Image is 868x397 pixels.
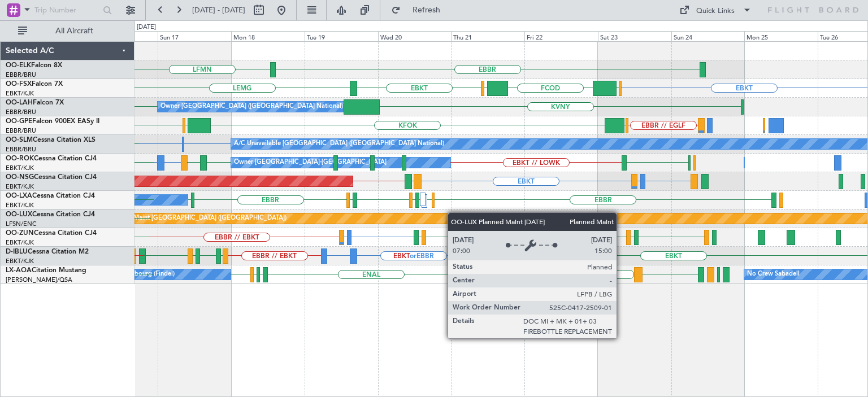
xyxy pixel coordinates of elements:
[29,27,119,35] span: All Aircraft
[6,257,34,265] a: EBKT/KJK
[108,210,287,227] div: Planned Maint [GEOGRAPHIC_DATA] ([GEOGRAPHIC_DATA])
[6,99,64,106] a: OO-LAHFalcon 7X
[12,22,123,40] button: All Aircraft
[6,164,34,172] a: EBKT/KJK
[6,193,32,199] span: OO-LXA
[403,6,450,14] span: Refresh
[6,267,32,274] span: LX-AOA
[305,31,378,41] div: Tue 19
[6,174,97,181] a: OO-NSGCessna Citation CJ4
[234,154,387,171] div: Owner [GEOGRAPHIC_DATA]-[GEOGRAPHIC_DATA]
[6,174,34,181] span: OO-NSG
[6,118,32,125] span: OO-GPE
[696,6,735,17] div: Quick Links
[6,89,34,98] a: EBKT/KJK
[6,71,36,79] a: EBBR/BRU
[6,137,96,143] a: OO-SLMCessna Citation XLS
[6,81,32,88] span: OO-FSX
[6,155,34,162] span: OO-ROK
[671,31,745,41] div: Sun 24
[386,1,454,19] button: Refresh
[747,266,800,283] div: No Crew Sabadell
[598,31,671,41] div: Sat 23
[6,137,33,143] span: OO-SLM
[6,182,34,191] a: EBKT/KJK
[6,267,86,274] a: LX-AOACitation Mustang
[231,31,305,41] div: Mon 18
[6,81,63,88] a: OO-FSXFalcon 7X
[6,193,95,199] a: OO-LXACessna Citation CJ4
[674,1,757,19] button: Quick Links
[6,126,36,135] a: EBBR/BRU
[6,99,33,106] span: OO-LAH
[6,230,97,237] a: OO-ZUNCessna Citation CJ4
[6,276,72,284] a: [PERSON_NAME]/QSA
[6,62,62,69] a: OO-ELKFalcon 8X
[744,31,818,41] div: Mon 25
[6,118,99,125] a: OO-GPEFalcon 900EX EASy II
[6,248,28,255] span: D-IBLU
[6,230,34,237] span: OO-ZUN
[137,23,156,32] div: [DATE]
[378,31,452,41] div: Wed 20
[524,31,598,41] div: Fri 22
[192,5,245,15] span: [DATE] - [DATE]
[6,248,89,255] a: D-IBLUCessna Citation M2
[6,155,97,162] a: OO-ROKCessna Citation CJ4
[234,136,444,152] div: A/C Unavailable [GEOGRAPHIC_DATA] ([GEOGRAPHIC_DATA] National)
[6,62,31,69] span: OO-ELK
[6,201,34,210] a: EBKT/KJK
[6,211,95,218] a: OO-LUXCessna Citation CJ4
[6,145,36,154] a: EBBR/BRU
[6,220,37,228] a: LFSN/ENC
[34,2,99,19] input: Trip Number
[451,31,524,41] div: Thu 21
[6,238,34,247] a: EBKT/KJK
[160,98,343,115] div: Owner [GEOGRAPHIC_DATA] ([GEOGRAPHIC_DATA] National)
[158,31,231,41] div: Sun 17
[6,108,36,116] a: EBBR/BRU
[6,211,32,218] span: OO-LUX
